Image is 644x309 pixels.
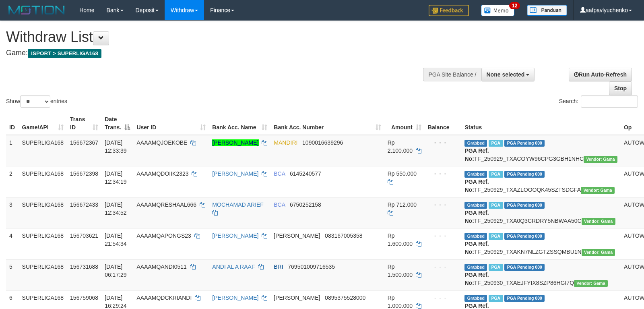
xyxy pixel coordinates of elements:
[425,112,462,135] th: Balance
[388,170,417,177] span: Rp 550.000
[6,4,67,16] img: MOTION_logo.png
[101,112,133,135] th: Date Trans.: activate to sort column descending
[288,263,335,270] span: Copy 769501009716535 to clipboard
[6,112,19,135] th: ID
[70,201,98,208] span: 156672433
[423,68,481,81] div: PGA Site Balance /
[325,294,365,301] span: Copy 0895375528000 to clipboard
[487,71,525,78] span: None selected
[464,171,487,178] span: Grabbed
[6,135,19,166] td: 1
[70,263,98,270] span: 156731688
[464,178,489,193] b: PGA Ref. No:
[464,147,489,162] b: PGA Ref. No:
[464,202,487,209] span: Grabbed
[70,170,98,177] span: 156672398
[290,170,321,177] span: Copy 6145240577 to clipboard
[105,170,127,185] span: [DATE] 12:34:19
[67,112,101,135] th: Trans ID: activate to sort column ascending
[6,166,19,197] td: 2
[136,170,188,177] span: AAAAMQDOIIK2323
[70,294,98,301] span: 156759068
[6,228,19,259] td: 4
[481,68,535,81] button: None selected
[569,68,632,81] a: Run Auto-Refresh
[574,280,608,287] span: Vendor URL: https://trx31.1velocity.biz
[489,171,503,178] span: Marked by aafsoycanthlai
[582,218,615,225] span: Vendor URL: https://trx31.1velocity.biz
[489,264,503,271] span: Marked by aafromsomean
[105,139,127,154] span: [DATE] 12:33:39
[464,241,489,255] b: PGA Ref. No:
[489,202,503,209] span: Marked by aafsoycanthlai
[609,81,632,95] a: Stop
[489,140,503,147] span: Marked by aafsengchandara
[105,201,127,216] span: [DATE] 12:34:52
[290,201,321,208] span: Copy 6750252158 to clipboard
[461,135,620,166] td: TF_250929_TXACOYW96CPG3GBH1NHC
[464,233,487,240] span: Grabbed
[509,2,520,9] span: 12
[136,263,187,270] span: AAAAMQANDI0511
[105,294,127,309] span: [DATE] 16:29:24
[270,112,384,135] th: Bank Acc. Number: activate to sort column ascending
[428,263,458,271] div: - - -
[464,209,489,224] b: PGA Ref. No:
[464,140,487,147] span: Grabbed
[6,95,67,108] label: Show entries
[504,202,545,209] span: PGA Pending
[19,166,67,197] td: SUPERLIGA168
[504,140,545,147] span: PGA Pending
[136,294,192,301] span: AAAAMQDCKRIANDI
[388,139,413,154] span: Rp 2.100.000
[19,228,67,259] td: SUPERLIGA168
[212,294,258,301] a: [PERSON_NAME]
[581,95,638,108] input: Search:
[212,232,258,239] a: [PERSON_NAME]
[274,170,285,177] span: BCA
[429,5,469,16] img: Feedback.jpg
[105,263,127,278] span: [DATE] 06:17:29
[6,49,421,57] h4: Game:
[19,135,67,166] td: SUPERLIGA168
[428,170,458,178] div: - - -
[6,259,19,290] td: 5
[461,166,620,197] td: TF_250929_TXAZLOOOQK45SZTSDGFA
[428,139,458,147] div: - - -
[582,249,615,256] span: Vendor URL: https://trx31.1velocity.biz
[504,264,545,271] span: PGA Pending
[464,272,489,286] b: PGA Ref. No:
[461,112,620,135] th: Status
[461,259,620,290] td: TF_250930_TXAEJFYIX8SZP86HGI7Q
[388,201,417,208] span: Rp 712.000
[274,232,320,239] span: [PERSON_NAME]
[384,112,425,135] th: Amount: activate to sort column ascending
[105,232,127,247] span: [DATE] 21:54:34
[212,170,258,177] a: [PERSON_NAME]
[19,112,67,135] th: Game/API: activate to sort column ascending
[504,171,545,178] span: PGA Pending
[527,5,567,16] img: panduan.png
[274,201,285,208] span: BCA
[136,232,191,239] span: AAAAMQAPONGS23
[133,112,209,135] th: User ID: activate to sort column ascending
[70,232,98,239] span: 156703621
[19,197,67,228] td: SUPERLIGA168
[428,201,458,209] div: - - -
[70,139,98,146] span: 156672367
[461,228,620,259] td: TF_250929_TXAKN7NLZGTZSSQMBU1N
[504,295,545,302] span: PGA Pending
[6,29,421,45] h1: Withdraw List
[6,197,19,228] td: 3
[581,187,615,194] span: Vendor URL: https://trx31.1velocity.biz
[428,232,458,240] div: - - -
[325,232,362,239] span: Copy 083167005358 to clipboard
[489,233,503,240] span: Marked by aafchhiseyha
[481,5,515,16] img: Button%20Memo.svg
[274,294,320,301] span: [PERSON_NAME]
[212,139,258,146] a: [PERSON_NAME]
[274,263,283,270] span: BRI
[136,139,187,146] span: AAAAMQJOEKOBE
[504,233,545,240] span: PGA Pending
[464,264,487,271] span: Grabbed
